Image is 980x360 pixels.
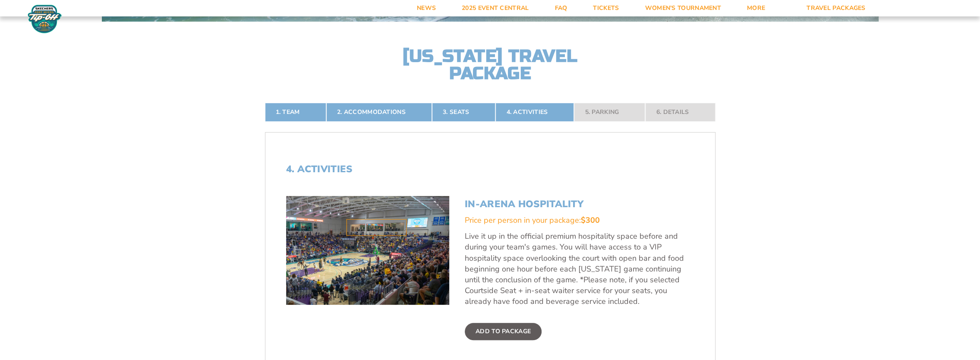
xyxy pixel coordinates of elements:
[326,103,432,122] a: 2. Accommodations
[286,164,694,175] h2: 4. Activities
[286,196,449,305] img: In-Arena Hospitality
[265,103,326,122] a: 1. Team
[465,215,694,226] div: Price per person in your package:
[26,4,63,34] img: Fort Myers Tip-Off
[465,199,694,210] h3: In-Arena Hospitality
[395,47,585,82] h2: [US_STATE] Travel Package
[465,323,542,340] label: Add To Package
[432,103,495,122] a: 3. Seats
[581,215,600,225] span: $300
[465,231,694,307] p: Live it up in the official premium hospitality space before and during your team's games. You wil...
